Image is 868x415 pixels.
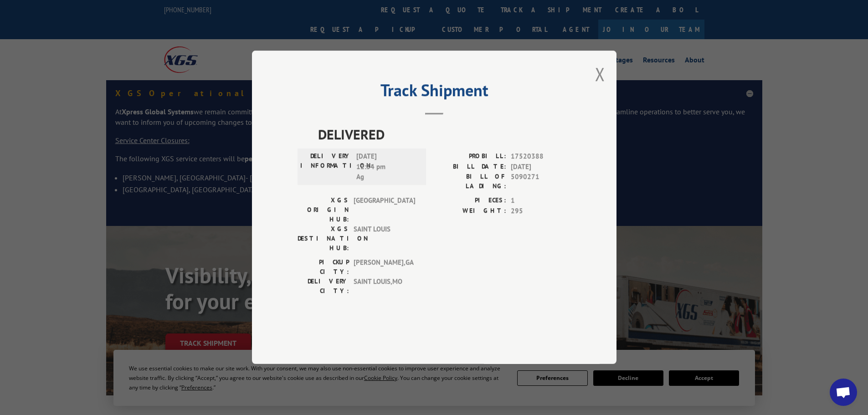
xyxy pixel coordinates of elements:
[298,225,349,253] label: XGS DESTINATION HUB:
[354,225,415,253] span: SAINT LOUIS
[595,62,605,86] button: Close modal
[318,124,571,145] span: DELIVERED
[511,152,571,162] span: 17520388
[356,152,418,183] span: [DATE] 12:34 pm Ag
[434,162,506,172] label: BILL DATE:
[511,162,571,172] span: [DATE]
[511,206,571,216] span: 295
[298,258,349,277] label: PICKUP CITY:
[354,277,415,296] span: SAINT LOUIS , MO
[434,206,506,216] label: WEIGHT:
[434,196,506,206] label: PIECES:
[300,152,352,183] label: DELIVERY INFORMATION:
[434,172,506,191] label: BILL OF LADING:
[298,196,349,225] label: XGS ORIGIN HUB:
[830,379,857,406] a: Open chat
[511,196,571,206] span: 1
[298,277,349,296] label: DELIVERY CITY:
[298,84,571,101] h2: Track Shipment
[354,258,415,277] span: [PERSON_NAME] , GA
[354,196,415,225] span: [GEOGRAPHIC_DATA]
[434,152,506,162] label: PROBILL:
[511,172,571,191] span: 5090271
